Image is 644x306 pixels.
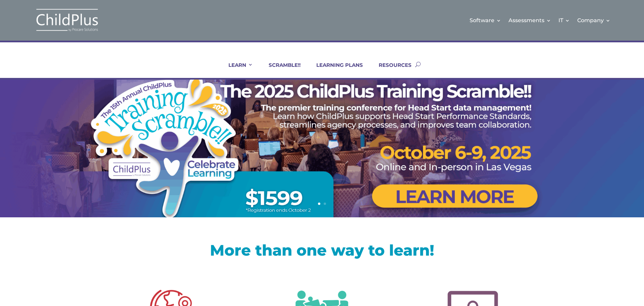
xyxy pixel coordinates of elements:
[260,62,301,78] a: SCRAMBLE!!
[577,7,610,34] a: Company
[220,62,253,78] a: LEARN
[107,243,537,261] h1: More than one way to learn!
[308,62,363,78] a: LEARNING PLANS
[370,62,412,78] a: RESOURCES
[508,7,551,34] a: Assessments
[318,203,320,205] a: 1
[558,7,570,34] a: IT
[470,7,501,34] a: Software
[324,203,326,205] a: 2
